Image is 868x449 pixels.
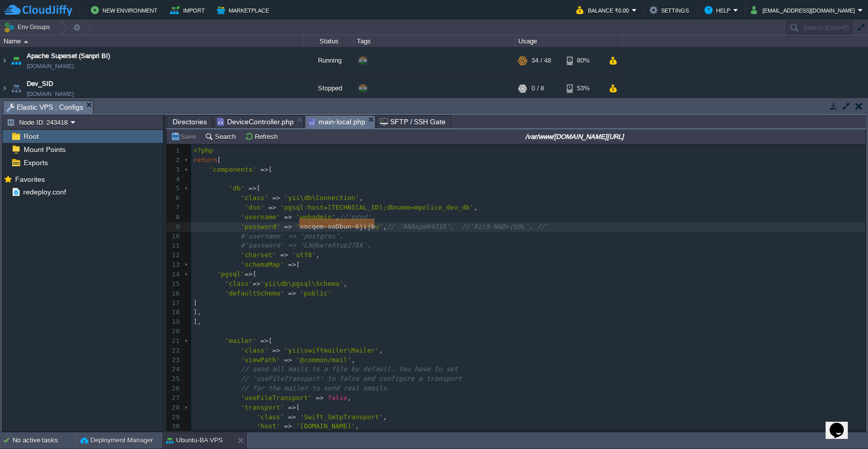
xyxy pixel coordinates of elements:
[351,356,355,364] span: ,
[567,47,600,74] div: 80%
[354,35,515,47] div: Tags
[167,279,182,289] div: 15
[213,115,304,128] li: /var/www/sevarth.in.net/api/frontend/controllers/DeviceController.php
[167,384,182,393] div: 26
[241,404,284,411] span: 'transport'
[245,204,264,211] span: 'dsn'
[288,289,296,297] span: =>
[22,145,67,154] span: Mount Points
[256,422,280,430] span: 'host'
[1,47,9,74] img: AMDAwAAAACH5BAEAAAAALAAAAAABAAEAAAICRAEAOw==
[167,260,182,270] div: 13
[167,270,182,279] div: 14
[380,116,446,128] span: SFTP / SSH Gate
[167,346,182,356] div: 22
[343,280,347,287] span: ,
[252,270,256,278] span: [
[24,40,28,43] img: AMDAwAAAACH5BAEAAAAALAAAAAABAAEAAAICRAEAOw==
[193,156,217,164] span: return
[284,194,359,202] span: 'yii\db\Connection'
[296,213,336,221] span: 'webadmin'
[217,116,294,128] span: DeviceController.php
[167,213,182,222] div: 8
[260,337,268,344] span: =>
[241,213,280,221] span: 'username'
[296,404,300,411] span: [
[167,317,182,327] div: 19
[167,193,182,203] div: 6
[167,374,182,384] div: 25
[167,393,182,403] div: 27
[241,346,268,354] span: 'class'
[167,403,182,413] div: 28
[170,4,208,16] button: Import
[4,20,53,34] button: Env Groups
[27,79,53,89] a: Dev_SID
[241,241,371,249] span: #'password' => 'LX@kw!eXtup27EK',
[256,184,260,192] span: [
[241,223,280,230] span: 'password'
[359,194,363,202] span: ,
[167,327,182,336] div: 20
[1,75,9,102] img: AMDAwAAAACH5BAEAAAAALAAAAAABAAEAAAICRAEAOw==
[167,298,182,308] div: 17
[308,116,365,128] span: main-local.php
[225,337,257,344] span: 'mailer'
[225,289,284,297] span: 'defaultSchema'
[167,289,182,298] div: 16
[292,251,316,259] span: 'utf8'
[4,4,72,17] img: CloudJiffy
[217,270,245,278] span: 'pgsql'
[167,251,182,260] div: 12
[347,394,351,402] span: ,
[316,251,320,259] span: ,
[167,356,182,365] div: 23
[304,35,353,47] div: Status
[241,375,462,382] span: // 'useFileTransport' to false and configure a transport
[284,213,292,221] span: =>
[7,118,71,127] button: Node ID: 243418
[205,132,239,141] button: Search
[256,413,284,421] span: 'class'
[167,241,182,251] div: 11
[284,422,292,430] span: =>
[173,116,207,128] span: Directories
[280,251,288,259] span: =>
[567,75,600,102] div: 53%
[383,223,387,230] span: ,
[9,75,23,102] img: AMDAwAAAACH5BAEAAAAALAAAAAABAAEAAAICRAEAOw==
[22,158,49,167] a: Exports
[193,308,201,316] span: ],
[241,365,458,373] span: // send all mails to a file by default. You have to set
[245,270,253,278] span: =>
[704,4,733,16] button: Help
[303,75,354,102] div: Stopped
[193,299,197,307] span: ]
[27,51,110,61] a: Apache Superset (Sanpri BI)
[167,336,182,346] div: 21
[260,280,343,287] span: 'yii\db\pgsql\Schema'
[13,175,46,184] span: Favorites
[305,115,375,128] li: /var/www/sevarth.in.net/api/common/config/main-local.php
[167,203,182,213] div: 7
[167,422,182,431] div: 30
[217,4,272,16] button: Marketplace
[284,356,292,364] span: =>
[284,346,379,354] span: 'yii\swiftmailer\Mailer'
[375,223,383,230] span: u'
[328,394,347,402] span: false
[474,204,478,211] span: ,
[13,175,46,183] a: Favorites
[91,4,160,16] button: New Environment
[167,156,182,165] div: 2
[241,232,344,240] span: #'username' => 'postgres',
[383,413,387,421] span: ,
[284,223,292,230] span: =>
[80,435,153,445] button: Deployment Manager
[229,184,244,192] span: 'db'
[649,4,692,16] button: Settings
[241,261,284,268] span: 'schemaMap'
[21,187,68,196] a: redeploy.conf
[826,409,858,439] iframe: chat widget
[241,251,276,259] span: 'charset'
